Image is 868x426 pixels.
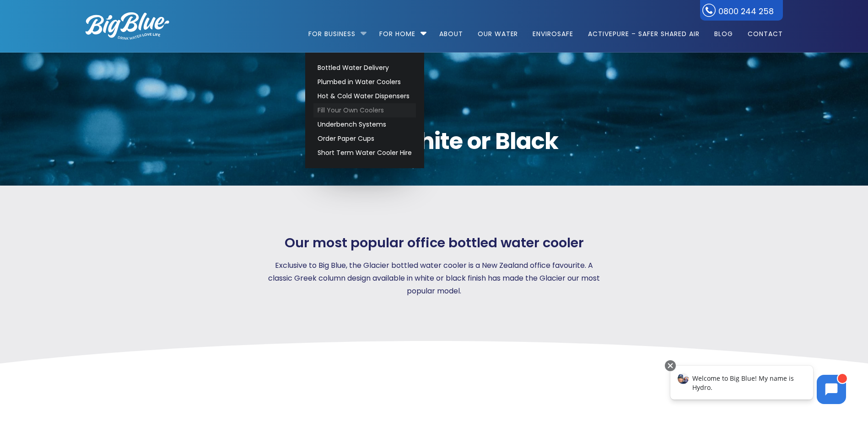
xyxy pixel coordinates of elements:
[86,130,783,153] span: Glacier White or Black
[313,61,416,75] a: Bottled Water Delivery
[313,89,416,103] a: Hot & Cold Water Dispensers
[313,117,416,132] a: Underbench Systems
[313,146,416,160] a: Short Term Water Cooler Hire
[285,235,584,251] span: Our most popular office bottled water cooler
[313,75,416,89] a: Plumbed in Water Coolers
[313,103,416,117] a: Fill Your Own Coolers
[313,132,416,146] a: Order Paper Cups
[661,358,855,413] iframe: Chatbot
[264,259,604,298] p: Exclusive to Big Blue, the Glacier bottled water cooler is a New Zealand office favourite. A clas...
[86,12,169,40] img: logo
